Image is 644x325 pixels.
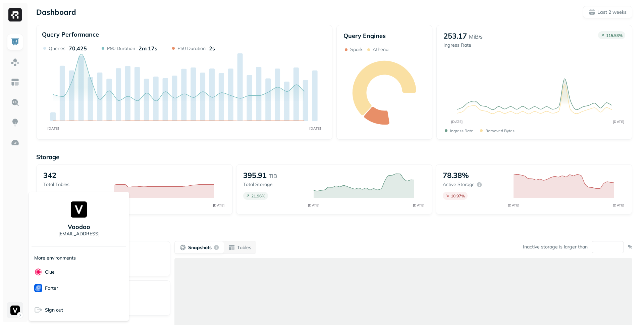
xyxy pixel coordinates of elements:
p: [EMAIL_ADDRESS] [58,231,100,237]
span: Sign out [45,307,63,313]
p: More environments [34,255,76,261]
img: Clue [34,268,42,276]
img: Forter [34,284,42,292]
p: Voodoo [68,223,90,231]
p: Clue [45,269,55,275]
p: Forter [45,285,58,291]
img: Voodoo [71,201,87,218]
